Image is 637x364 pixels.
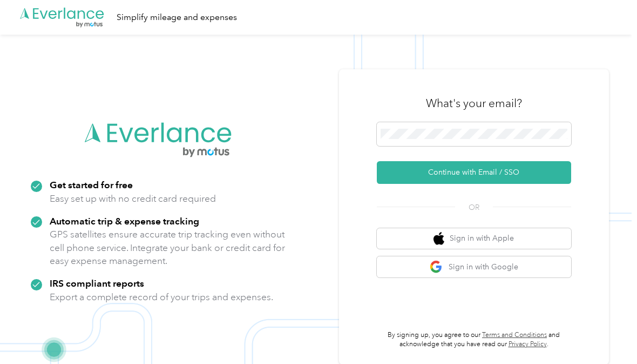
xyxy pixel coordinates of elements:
div: Simplify mileage and expenses [117,11,237,24]
strong: IRS compliant reports [50,277,144,289]
strong: Automatic trip & expense tracking [50,215,199,227]
p: Easy set up with no credit card required [50,192,216,206]
button: apple logoSign in with Apple [377,228,571,249]
h3: What's your email? [426,96,522,111]
button: google logoSign in with Google [377,256,571,277]
img: apple logo [433,232,444,246]
img: google logo [430,260,443,274]
a: Terms and Conditions [482,331,547,339]
p: Export a complete record of your trips and expenses. [50,290,273,304]
strong: Get started for free [50,179,133,190]
a: Privacy Policy [509,340,547,348]
span: OR [455,202,493,213]
p: By signing up, you agree to our and acknowledge that you have read our . [377,330,571,349]
p: GPS satellites ensure accurate trip tracking even without cell phone service. Integrate your bank... [50,228,286,268]
button: Continue with Email / SSO [377,161,571,184]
